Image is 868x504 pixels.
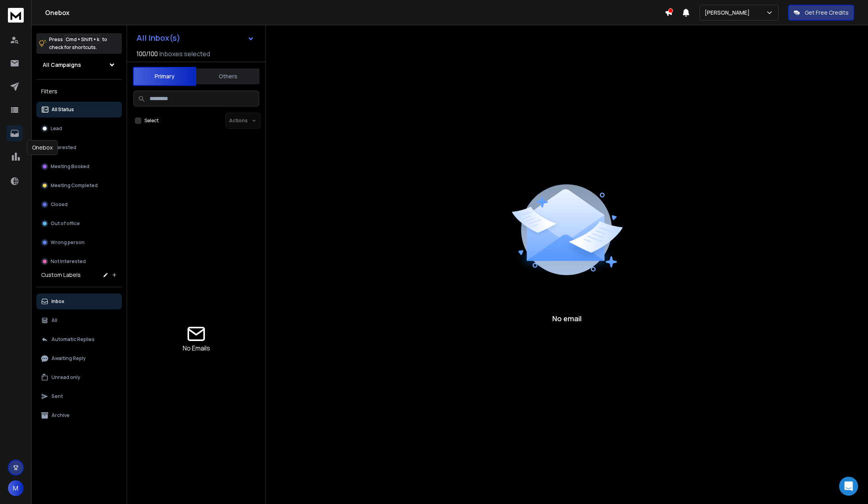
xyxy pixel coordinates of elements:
button: All Campaigns [36,57,122,73]
p: Archive [51,412,70,419]
button: All [36,313,122,328]
button: M [8,480,24,496]
button: Meeting Completed [36,178,122,193]
button: Others [196,68,260,85]
p: All [51,317,57,324]
p: Automatic Replies [51,336,95,343]
button: Automatic Replies [36,332,122,347]
button: Unread only [36,369,122,385]
p: Interested [51,144,76,151]
p: Awaiting Reply [51,355,86,362]
p: Meeting Booked [51,163,89,170]
p: No Emails [183,343,210,353]
h1: Onebox [45,8,665,17]
button: Primary [133,67,196,86]
h3: Filters [36,86,122,97]
p: Not Interested [51,258,86,265]
h1: All Campaigns [43,61,81,69]
span: Cmd + Shift + k [64,35,100,44]
p: Sent [51,393,63,400]
button: Meeting Booked [36,159,122,174]
p: Wrong person [51,239,85,246]
p: Get Free Credits [805,9,849,17]
button: Get Free Credits [788,5,854,21]
label: Select [144,117,159,124]
img: logo [8,8,24,23]
p: Out of office [51,220,80,227]
div: Onebox [27,140,58,155]
p: All Status [51,106,74,113]
button: Archive [36,407,122,423]
h3: Custom Labels [41,271,81,279]
button: Wrong person [36,235,122,250]
h1: All Inbox(s) [136,34,180,42]
button: Closed [36,197,122,212]
div: Open Intercom Messenger [839,477,858,496]
p: [PERSON_NAME] [705,9,753,17]
button: All Status [36,102,122,117]
span: 100 / 100 [136,49,158,59]
h3: Inboxes selected [159,49,210,59]
button: All Inbox(s) [130,30,261,46]
p: Inbox [51,298,64,305]
p: Unread only [51,374,80,381]
button: Out of office [36,216,122,231]
button: Not Interested [36,254,122,269]
p: Lead [51,125,62,132]
p: Press to check for shortcuts. [49,36,107,51]
button: Sent [36,388,122,404]
button: Inbox [36,294,122,309]
button: Interested [36,140,122,155]
button: Awaiting Reply [36,351,122,366]
button: Lead [36,121,122,136]
p: No email [552,313,582,324]
p: Meeting Completed [51,182,98,189]
p: Closed [51,201,68,208]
